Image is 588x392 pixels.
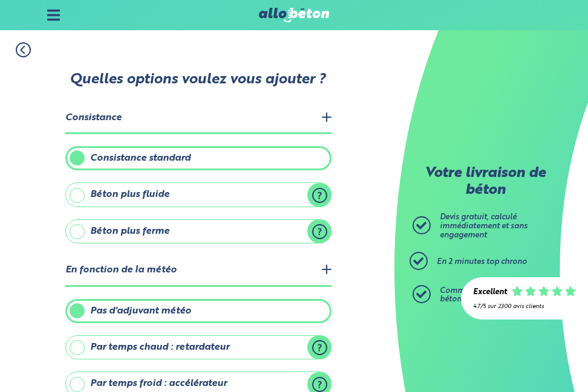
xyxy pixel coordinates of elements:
img: allobéton [259,8,329,22]
label: Pas d'adjuvant météo [65,299,332,323]
legend: Consistance [65,103,332,134]
label: Béton plus fluide [65,182,332,207]
legend: En fonction de la météo [65,255,332,286]
iframe: Help widget launcher [480,345,575,379]
label: Par temps chaud : retardateur [65,335,332,359]
label: Béton plus ferme [65,219,332,243]
label: Consistance standard [65,146,332,170]
p: Quelles options voulez vous ajouter ? [64,72,330,89]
